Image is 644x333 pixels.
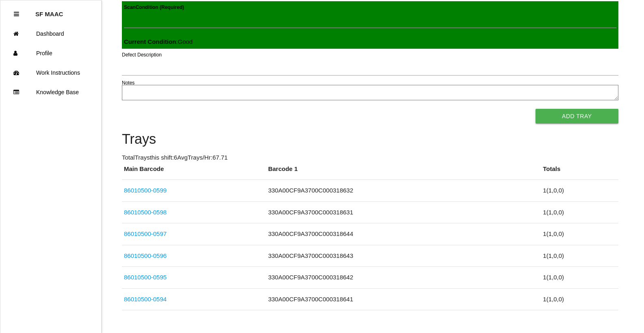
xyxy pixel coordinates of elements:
[541,164,618,180] th: Totals
[124,274,167,281] a: 86010500-0595
[266,245,541,267] td: 330A00CF9A3700C000318643
[122,51,162,58] label: Defect Description
[124,230,167,237] a: 86010500-0597
[266,267,541,289] td: 330A00CF9A3700C000318642
[266,201,541,223] td: 330A00CF9A3700C000318631
[124,187,167,194] a: 86010500-0599
[536,109,618,123] button: Add Tray
[124,4,184,10] b: Scan Condition (Required)
[124,38,193,45] span: : Good
[541,201,618,223] td: 1 ( 1 , 0 , 0 )
[0,43,101,63] a: Profile
[14,4,19,24] div: Close
[122,132,618,147] h4: Trays
[0,82,101,102] a: Knowledge Base
[266,180,541,202] td: 330A00CF9A3700C000318632
[541,223,618,245] td: 1 ( 1 , 0 , 0 )
[124,296,167,303] a: 86010500-0594
[0,63,101,82] a: Work Instructions
[122,79,134,86] label: Notes
[124,38,176,45] b: Current Condition
[124,252,167,259] a: 86010500-0596
[124,209,167,216] a: 86010500-0598
[541,267,618,289] td: 1 ( 1 , 0 , 0 )
[266,223,541,245] td: 330A00CF9A3700C000318644
[266,288,541,310] td: 330A00CF9A3700C000318641
[35,4,63,17] p: SF MAAC
[122,153,618,162] p: Total Trays this shift: 6 Avg Trays /Hr: 67.71
[0,24,101,43] a: Dashboard
[122,164,266,180] th: Main Barcode
[541,245,618,267] td: 1 ( 1 , 0 , 0 )
[266,164,541,180] th: Barcode 1
[541,180,618,202] td: 1 ( 1 , 0 , 0 )
[541,288,618,310] td: 1 ( 1 , 0 , 0 )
